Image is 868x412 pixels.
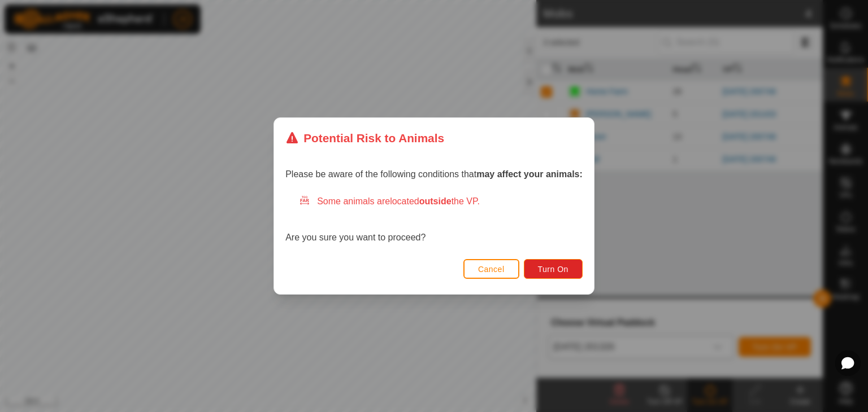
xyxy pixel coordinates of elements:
span: located the VP. [390,196,480,206]
span: Please be aware of the following conditions that [285,169,583,179]
button: Cancel [463,259,519,279]
div: Potential Risk to Animals [285,129,444,147]
div: Some animals are [299,195,583,208]
strong: outside [419,196,452,206]
button: Turn On [524,259,583,279]
div: Are you sure you want to proceed? [285,195,583,244]
strong: may affect your animals: [476,169,583,179]
span: Turn On [538,265,568,274]
span: Cancel [478,265,505,274]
